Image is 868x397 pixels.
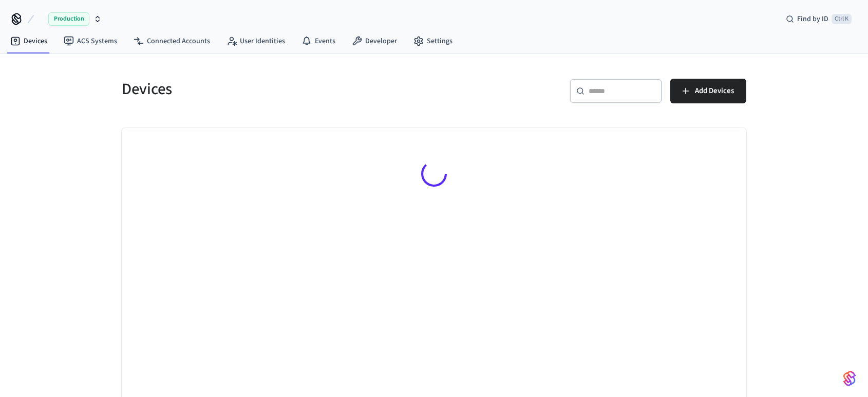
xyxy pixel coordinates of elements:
[344,32,405,50] a: Developer
[843,370,856,387] img: SeamLogoGradient.69752ec5.svg
[125,32,218,50] a: Connected Accounts
[695,84,734,98] span: Add Devices
[122,79,428,100] h5: Devices
[55,32,125,50] a: ACS Systems
[670,79,746,103] button: Add Devices
[778,10,860,28] div: Find by IDCtrl K
[48,12,89,26] span: Production
[832,14,852,24] span: Ctrl K
[797,14,828,24] span: Find by ID
[293,32,344,50] a: Events
[2,32,55,50] a: Devices
[218,32,293,50] a: User Identities
[405,32,461,50] a: Settings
